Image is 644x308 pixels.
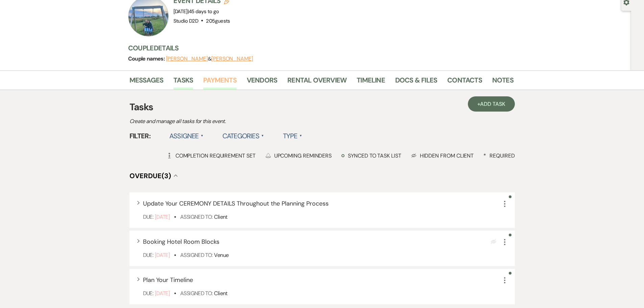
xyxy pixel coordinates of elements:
div: Upcoming Reminders [265,152,332,159]
a: Messages [129,75,164,90]
span: Due: [143,213,153,220]
span: Client [214,213,227,220]
h3: Tasks [129,100,515,114]
span: Assigned To: [180,213,212,220]
span: Due: [143,290,153,297]
span: [DATE] [173,8,219,15]
a: Vendors [247,75,277,90]
span: [DATE] [155,290,170,297]
a: Timeline [357,75,385,90]
span: | [188,8,219,15]
span: Filter: [129,131,151,141]
a: Payments [203,75,237,90]
span: 205 guests [206,18,230,24]
span: Assigned To: [180,290,212,297]
label: Type [283,130,302,142]
button: Overdue(3) [129,172,178,179]
div: Completion Requirement Set [167,152,256,159]
span: Update Your CEREMONY DETAILS Throughout the Planning Process [143,199,329,208]
button: Plan Your Timeline [143,277,193,283]
span: 45 days to go [189,8,219,15]
a: Notes [492,75,514,90]
button: Booking Hotel Room Blocks [143,239,219,245]
button: [PERSON_NAME] [211,56,253,62]
p: Create and manage all tasks for this event. [129,117,366,126]
button: Update Your CEREMONY DETAILS Throughout the Planning Process [143,200,329,207]
span: ▲ [261,133,264,139]
span: Plan Your Timeline [143,276,193,284]
b: • [174,252,176,259]
span: Overdue (3) [129,171,171,180]
div: Synced to task list [341,152,401,159]
span: [DATE] [155,213,170,220]
h3: Couple Details [128,43,507,53]
button: [PERSON_NAME] [166,56,208,62]
div: Hidden from Client [411,152,474,159]
b: • [174,290,176,297]
span: Booking Hotel Room Blocks [143,238,219,246]
a: +Add Task [468,96,515,112]
span: Couple names: [128,55,166,62]
a: Docs & Files [395,75,437,90]
span: [DATE] [155,252,170,259]
div: Required [483,152,515,159]
span: ▲ [300,133,302,139]
span: Venue [214,252,229,259]
span: Add Task [480,100,505,108]
b: • [174,213,176,220]
span: Assigned To: [180,252,212,259]
span: Client [214,290,227,297]
label: Categories [222,130,264,142]
label: Assignee [169,130,204,142]
a: Contacts [447,75,482,90]
span: Due: [143,252,153,259]
a: Tasks [173,75,193,90]
a: Rental Overview [287,75,347,90]
span: & [166,55,253,62]
span: Studio D2D [173,18,198,24]
span: ▲ [201,133,204,139]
